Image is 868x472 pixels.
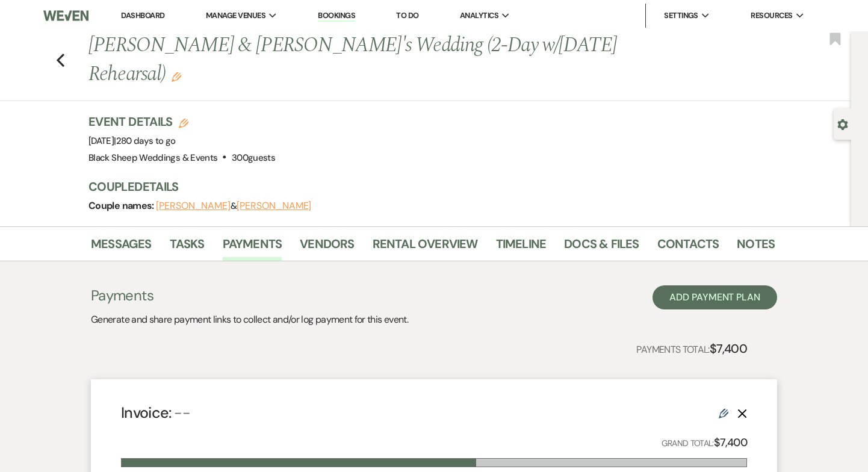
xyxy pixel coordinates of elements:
[662,434,748,452] p: Grand Total:
[237,201,311,211] button: [PERSON_NAME]
[91,312,408,328] p: Generate and share payment links to collect and/or log payment for this event.
[43,3,88,28] img: Weven Logo
[88,113,275,130] h3: Event Details
[88,135,176,147] span: [DATE]
[206,10,265,22] span: Manage Venues
[91,285,408,306] h3: Payments
[657,234,719,261] a: Contacts
[116,135,176,147] span: 280 days to go
[232,152,275,164] span: 300 guests
[396,10,418,20] a: To Do
[121,402,190,423] h4: Invoice:
[300,234,354,261] a: Vendors
[88,178,763,195] h3: Couple Details
[564,234,639,261] a: Docs & Files
[88,31,628,88] h1: [PERSON_NAME] & [PERSON_NAME]'s Wedding (2-Day w/[DATE] Rehearsal)
[91,234,152,261] a: Messages
[88,199,156,212] span: Couple names:
[653,285,777,309] button: Add Payment Plan
[121,10,164,20] a: Dashboard
[714,435,747,450] strong: $7,400
[751,10,792,22] span: Resources
[170,234,205,261] a: Tasks
[373,234,478,261] a: Rental Overview
[88,152,217,164] span: Black Sheep Weddings & Events
[156,200,311,212] span: &
[223,234,282,261] a: Payments
[636,339,747,358] p: Payments Total:
[496,234,547,261] a: Timeline
[114,135,175,147] span: |
[156,201,231,211] button: [PERSON_NAME]
[837,118,848,129] button: Open lead details
[172,71,181,82] button: Edit
[737,234,775,261] a: Notes
[664,10,698,22] span: Settings
[318,10,355,22] a: Bookings
[460,10,498,22] span: Analytics
[710,341,747,356] strong: $7,400
[174,403,190,423] span: --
